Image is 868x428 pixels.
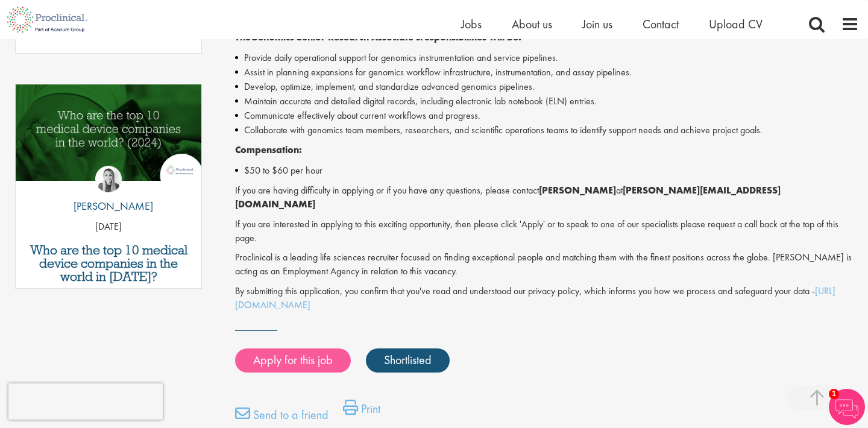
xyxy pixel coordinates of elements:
a: Link to a post [16,84,201,191]
a: Upload CV [709,16,763,32]
li: $50 to $60 per hour [235,163,859,178]
img: Chatbot [829,389,865,425]
p: [PERSON_NAME] [64,198,153,214]
a: Jobs [461,16,482,32]
a: Apply for this job [235,348,351,373]
a: About us [512,16,552,32]
a: Contact [643,16,679,32]
img: Hannah Burke [95,166,122,192]
p: If you are interested in applying to this exciting opportunity, then please click 'Apply' or to s... [235,218,859,245]
iframe: reCAPTCHA [8,383,163,420]
li: Provide daily operational support for genomics instrumentation and service pipelines. [235,51,859,65]
a: Hannah Burke [PERSON_NAME] [64,166,153,220]
li: Develop, optimize, implement, and standardize advanced genomics pipelines. [235,80,859,94]
p: [DATE] [16,220,201,234]
li: Maintain accurate and detailed digital records, including electronic lab notebook (ELN) entries. [235,94,859,109]
li: Collaborate with genomics team members, researchers, and scientific operations teams to identify ... [235,123,859,137]
span: 1 [829,389,839,399]
a: Join us [582,16,612,32]
strong: Compensation: [235,143,302,156]
a: Who are the top 10 medical device companies in the world in [DATE]? [22,244,195,283]
strong: [PERSON_NAME][EMAIL_ADDRESS][DOMAIN_NAME] [235,184,781,210]
strong: [PERSON_NAME] [539,184,616,197]
p: By submitting this application, you confirm that you've read and understood our privacy policy, w... [235,285,859,312]
a: Shortlisted [366,348,450,373]
p: If you are having difficulty in applying or if you have any questions, please contact at [235,184,859,212]
img: Top 10 Medical Device Companies 2024 [16,84,201,181]
a: Print [343,400,380,424]
a: [URL][DOMAIN_NAME] [235,285,835,311]
p: Proclinical is a leading life sciences recruiter focused on finding exceptional people and matchi... [235,251,859,279]
li: Assist in planning expansions for genomics workflow infrastructure, instrumentation, and assay pi... [235,65,859,80]
li: Communicate effectively about current workflows and progress. [235,109,859,123]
